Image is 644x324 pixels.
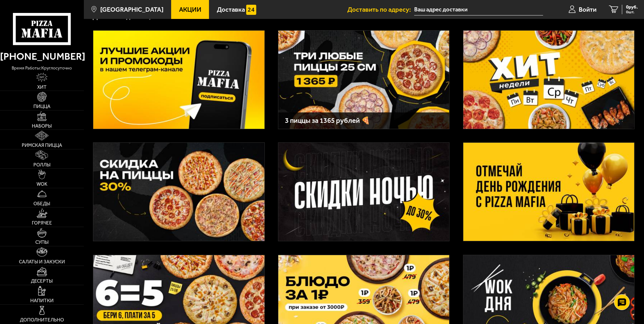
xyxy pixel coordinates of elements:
[179,6,201,13] span: Акции
[579,6,596,13] span: Войти
[37,182,47,187] span: WOK
[246,5,256,15] img: 15daf4d41897b9f0e9f617042186c801.svg
[347,6,414,13] span: Доставить по адресу:
[35,240,49,245] span: Супы
[626,10,638,14] span: 0 шт.
[19,260,65,264] span: Салаты и закуски
[33,201,50,206] span: Обеды
[278,30,450,129] a: 3 пиццы за 1365 рублей 🍕
[31,279,53,284] span: Десерты
[30,298,54,303] span: Напитки
[100,6,164,13] span: [GEOGRAPHIC_DATA]
[32,124,52,129] span: Наборы
[285,117,443,124] h3: 3 пиццы за 1365 рублей 🍕
[217,6,245,13] span: Доставка
[414,4,543,15] input: Ваш адрес доставки
[626,5,638,9] span: 0 руб.
[20,318,64,322] span: Дополнительно
[33,104,50,109] span: Пицца
[22,143,62,148] span: Римская пицца
[93,13,138,21] a: Доставка еды-
[37,85,47,90] span: Хит
[33,163,50,167] span: Роллы
[32,221,52,225] span: Горячее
